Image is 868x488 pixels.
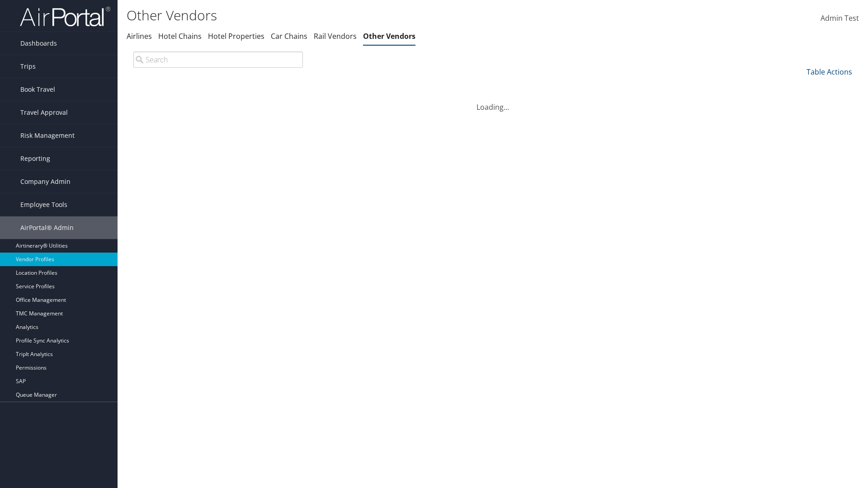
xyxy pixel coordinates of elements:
[127,6,615,25] h1: Other Vendors
[20,216,74,239] span: AirPortal® Admin
[821,13,859,23] span: Admin Test
[20,32,57,55] span: Dashboards
[20,6,110,27] img: airportal-logo.png
[20,101,68,124] span: Travel Approval
[314,31,357,41] a: Rail Vendors
[271,31,307,41] a: Car Chains
[20,78,55,101] span: Book Travel
[20,55,36,78] span: Trips
[158,31,202,41] a: Hotel Chains
[20,170,71,193] span: Company Admin
[20,124,75,147] span: Risk Management
[127,31,152,41] a: Airlines
[821,5,859,33] a: Admin Test
[208,31,264,41] a: Hotel Properties
[363,31,415,41] a: Other Vendors
[133,52,303,68] input: Search
[127,91,859,113] div: Loading...
[20,193,67,216] span: Employee Tools
[20,147,50,170] span: Reporting
[807,67,852,77] a: Table Actions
